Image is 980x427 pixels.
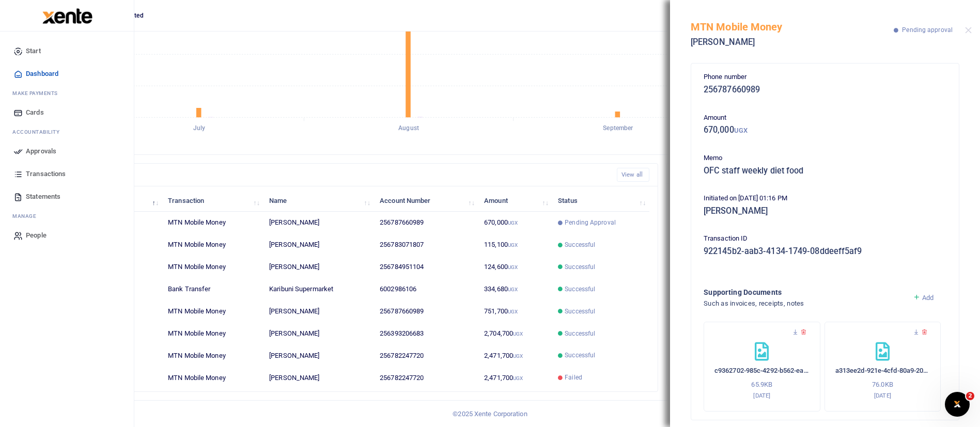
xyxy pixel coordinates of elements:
[966,392,974,400] span: 2
[263,344,374,367] td: [PERSON_NAME]
[26,107,44,118] span: Cards
[263,212,374,234] td: [PERSON_NAME]
[704,166,946,176] h5: OFC staff weekly diet food
[965,27,972,34] button: Close
[263,278,374,301] td: Karibuni Supermarket
[42,8,92,24] img: logo-large
[913,294,934,302] a: Add
[714,367,810,375] h6: c9362702-985c-4292-b562-ea485f98527d
[41,11,92,19] a: logo-small logo-large logo-large
[508,309,518,314] small: UGX
[162,344,263,367] td: MTN Mobile Money
[704,72,946,83] p: Phone number
[8,163,126,185] a: Transactions
[704,193,946,204] p: Initiated on [DATE] 01:16 PM
[617,168,649,182] a: View all
[18,89,58,97] span: ake Payments
[478,301,552,323] td: 751,700
[704,233,946,244] p: Transaction ID
[565,351,595,360] span: Successful
[162,323,263,345] td: MTN Mobile Money
[374,278,478,301] td: 6002986106
[922,294,934,302] span: Add
[835,367,930,375] h6: a313ee2d-921e-4cfd-80a9-20b69113473a
[374,323,478,345] td: 256393206683
[513,375,523,381] small: UGX
[8,124,126,140] li: Ac
[704,298,905,309] h4: Such as invoices, receipts, notes
[48,169,609,181] h4: Recent Transactions
[714,379,810,390] p: 65.9KB
[478,212,552,234] td: 670,000
[263,367,374,388] td: [PERSON_NAME]
[508,264,518,270] small: UGX
[26,192,60,202] span: Statements
[263,301,374,323] td: [PERSON_NAME]
[704,322,820,412] div: c9362702-985c-4292-b562-ea485f98527d
[263,256,374,278] td: [PERSON_NAME]
[374,344,478,367] td: 256782247720
[8,224,126,247] a: People
[8,40,126,62] a: Start
[20,128,59,136] span: countability
[162,212,263,234] td: MTN Mobile Money
[374,256,478,278] td: 256784951104
[478,189,552,212] th: Amount: activate to sort column ascending
[374,234,478,256] td: 256783071807
[565,284,595,294] span: Successful
[753,392,770,399] small: [DATE]
[508,242,518,248] small: UGX
[374,301,478,323] td: 256787660989
[8,62,126,85] a: Dashboard
[945,392,970,417] iframe: Intercom live chat
[552,189,649,212] th: Status: activate to sort column ascending
[8,101,126,124] a: Cards
[704,125,946,135] h5: 670,000
[874,392,891,399] small: [DATE]
[565,307,595,316] span: Successful
[8,85,126,101] li: M
[478,278,552,301] td: 334,680
[704,153,946,164] p: Memo
[8,140,126,163] a: Approvals
[825,322,941,412] div: a313ee2d-921e-4cfd-80a9-20b69113473a
[513,331,523,337] small: UGX
[162,234,263,256] td: MTN Mobile Money
[565,373,582,382] span: Failed
[565,329,595,338] span: Successful
[26,146,56,156] span: Approvals
[508,287,518,292] small: UGX
[398,125,419,132] tspan: August
[162,278,263,301] td: Bank Transfer
[26,169,66,179] span: Transactions
[734,126,748,134] small: UGX
[565,240,595,249] span: Successful
[902,26,953,34] span: Pending approval
[691,21,894,33] h5: MTN Mobile Money
[18,212,37,220] span: anage
[478,234,552,256] td: 115,100
[162,301,263,323] td: MTN Mobile Money
[8,185,126,208] a: Statements
[162,256,263,278] td: MTN Mobile Money
[691,37,894,48] h5: [PERSON_NAME]
[565,218,616,227] span: Pending Approval
[162,367,263,388] td: MTN Mobile Money
[26,46,41,56] span: Start
[162,189,263,212] th: Transaction: activate to sort column ascending
[478,323,552,345] td: 2,704,700
[263,234,374,256] td: [PERSON_NAME]
[374,212,478,234] td: 256787660989
[263,323,374,345] td: [PERSON_NAME]
[374,189,478,212] th: Account Number: activate to sort column ascending
[704,113,946,123] p: Amount
[835,379,930,390] p: 76.0KB
[478,367,552,388] td: 2,471,700
[565,262,595,272] span: Successful
[26,230,46,241] span: People
[263,189,374,212] th: Name: activate to sort column ascending
[193,125,205,132] tspan: July
[508,220,518,226] small: UGX
[374,367,478,388] td: 256782247720
[704,85,946,95] h5: 256787660989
